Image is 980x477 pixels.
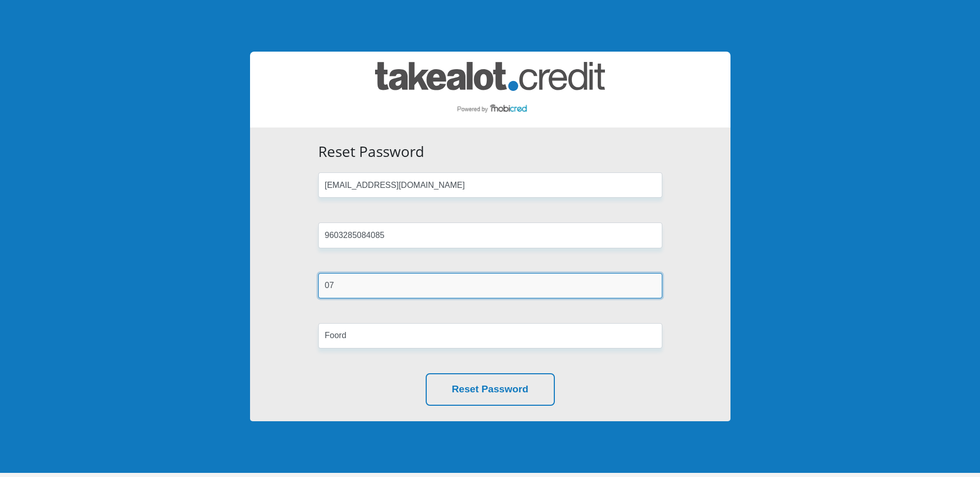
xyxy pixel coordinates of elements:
button: Reset Password [426,373,555,406]
input: Email [318,172,662,198]
input: ID Number [318,222,662,248]
img: takealot_credit logo [375,62,605,117]
input: Surname [318,323,662,348]
h3: Reset Password [318,143,662,161]
input: Cellphone Number [318,273,662,298]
